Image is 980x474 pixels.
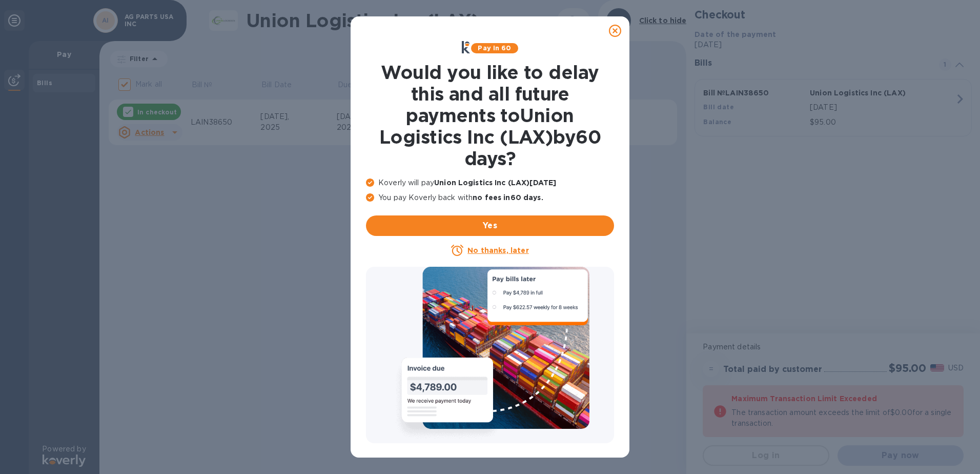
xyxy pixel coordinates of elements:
[366,62,614,169] h1: Would you like to delay this and all future payments to Union Logistics Inc (LAX) by 60 days ?
[374,220,606,232] span: Yes
[473,193,543,202] b: no fees in 60 days .
[366,177,614,188] p: Koverly will pay
[467,246,528,254] u: No thanks, later
[478,44,511,52] b: Pay in 60
[366,215,614,236] button: Yes
[434,179,556,187] b: Union Logistics Inc (LAX) [DATE]
[366,192,614,203] p: You pay Koverly back with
